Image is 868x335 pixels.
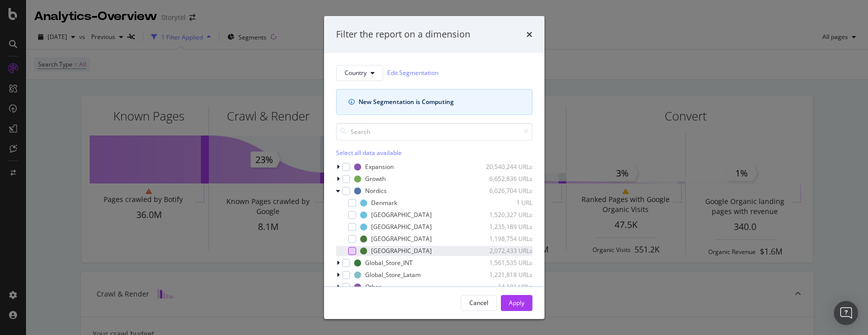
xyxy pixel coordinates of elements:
div: 1,520,327 URLs [483,210,532,219]
div: 1,561,535 URLs [483,258,532,267]
div: [GEOGRAPHIC_DATA] [371,210,432,219]
div: Cancel [469,298,488,307]
div: Other [365,282,381,291]
div: Growth [365,174,386,183]
div: 1,198,754 URLs [483,234,532,243]
div: 1 URL [483,198,532,207]
div: Expansion [365,162,394,171]
button: Cancel [461,295,497,311]
input: Search [336,123,532,140]
div: [GEOGRAPHIC_DATA] [371,246,432,255]
div: Select all data available [336,148,532,157]
div: 2,072,433 URLs [483,246,532,255]
div: [GEOGRAPHIC_DATA] [371,234,432,243]
div: 6,652,836 URLs [483,174,532,183]
a: Edit Segmentation [387,67,438,78]
button: Country [336,65,383,81]
div: Global_Store_Latam [365,270,421,279]
div: times [526,28,532,41]
div: 1,221,818 URLs [483,270,532,279]
div: 1,235,189 URLs [483,222,532,231]
div: 6,026,704 URLs [483,186,532,195]
div: Nordics [365,186,387,195]
div: [GEOGRAPHIC_DATA] [371,222,432,231]
div: Apply [509,298,524,307]
div: Global_Store_INT [365,258,413,267]
div: 20,540,244 URLs [483,162,532,171]
button: Apply [501,295,532,311]
div: Open Intercom Messenger [834,301,858,325]
div: Filter the report on a dimension [336,28,470,41]
div: New Segmentation is Computing [359,97,520,106]
span: Country [345,68,367,77]
div: modal [324,16,544,319]
div: info banner [336,89,532,115]
div: Denmark [371,198,397,207]
div: 14,191 URLs [483,282,532,291]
